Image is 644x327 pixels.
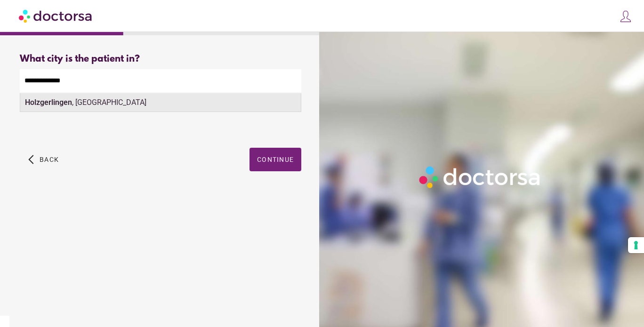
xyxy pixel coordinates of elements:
[257,156,294,163] span: Continue
[416,163,545,191] img: Logo-Doctorsa-trans-White-partial-flat.png
[24,148,63,171] button: arrow_back_ios Back
[20,92,301,113] div: Make sure the city you pick is where you need assistance.
[19,5,93,26] img: Doctorsa.com
[250,148,301,171] button: Continue
[40,156,59,163] span: Back
[20,54,301,64] div: What city is the patient in?
[20,93,301,112] div: , [GEOGRAPHIC_DATA]
[619,10,632,23] img: icons8-customer-100.png
[628,237,644,253] button: Your consent preferences for tracking technologies
[25,98,72,107] strong: Holzgerlingen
